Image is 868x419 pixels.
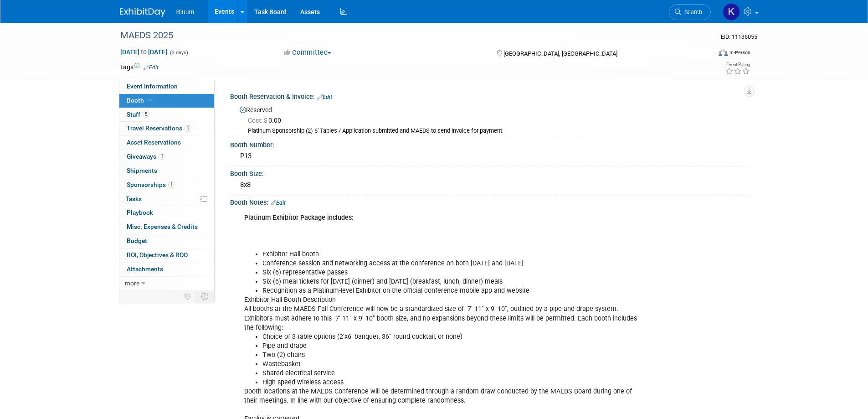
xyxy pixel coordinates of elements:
[230,167,749,178] div: Booth Size:
[117,27,697,44] div: MAEDS 2025
[262,277,643,286] li: Six (6) meal tickets for [DATE] (dinner) and [DATE] (breakfast, lunch, dinner) meals
[119,248,214,262] a: ROI, Objectives & ROO
[120,8,165,17] img: ExhibitDay
[237,149,742,163] div: P13
[127,181,175,188] span: Sponsorships
[127,265,163,273] span: Attachments
[723,3,740,21] img: Kellie Noller
[185,125,191,132] span: 1
[168,181,175,188] span: 1
[127,124,191,132] span: Travel Reservations
[127,111,149,118] span: Staff
[127,237,147,244] span: Budget
[127,223,198,230] span: Misc. Expenses & Credits
[262,332,643,341] li: Choice of 3 table options (2’x6’ banquet, 36” round cocktail, or none)
[119,277,214,290] a: more
[262,378,643,387] li: High speed wireless access
[127,153,165,160] span: Giveaways
[248,117,268,124] span: Cost: $
[176,8,195,16] span: Bluum
[230,196,749,207] div: Booth Notes:
[729,49,750,56] div: In-Person
[119,94,214,108] a: Booth
[262,369,643,378] li: Shared electrical service
[126,195,142,202] span: Tasks
[230,90,749,102] div: Booth Reservation & Invoice:
[237,103,742,135] div: Reserved
[127,251,188,259] span: ROI, Objectives & ROO
[127,97,154,104] span: Booth
[127,167,157,174] span: Shipments
[248,127,742,135] div: Platinum Sponsorship (2) 6' Tables / Application submitted and MAEDS to send invoice for payment.
[144,64,159,71] a: Edit
[317,94,332,100] a: Edit
[725,62,750,67] div: Event Rating
[230,138,749,150] div: Booth Number:
[119,122,214,135] a: Travel Reservations1
[120,48,168,56] span: [DATE] [DATE]
[248,117,285,124] span: 0.00
[139,48,148,56] span: to
[195,290,214,302] td: Toggle Event Tabs
[262,286,643,295] li: Recognition as a Platinum-level Exhibitor on the official conference mobile app and website
[119,206,214,220] a: Playbook
[503,50,617,57] span: [GEOGRAPHIC_DATA], [GEOGRAPHIC_DATA]
[119,136,214,150] a: Asset Reservations
[143,111,149,118] span: 5
[669,4,711,20] a: Search
[262,250,643,259] li: Exhibitor Hall booth
[271,200,286,206] a: Edit
[119,178,214,192] a: Sponsorships1
[262,351,643,360] li: Two (2) chairs
[180,290,196,302] td: Personalize Event Tab Strip
[119,164,214,178] a: Shipments
[127,139,181,146] span: Asset Reservations
[119,108,214,122] a: Staff5
[148,98,153,103] i: Booth reservation complete
[262,360,643,369] li: Wastebasket
[681,9,702,16] span: Search
[125,279,139,287] span: more
[657,47,751,61] div: Event Format
[119,150,214,164] a: Giveaways1
[119,80,214,93] a: Event Information
[237,178,742,192] div: 8x8
[719,49,728,56] img: Format-Inperson.png
[127,209,153,216] span: Playbook
[262,341,643,351] li: Pipe and drape
[159,153,165,160] span: 1
[281,48,335,57] button: Committed
[119,263,214,276] a: Attachments
[721,33,757,40] span: Event ID: 11136055
[127,83,178,90] span: Event Information
[119,220,214,234] a: Misc. Expenses & Credits
[120,62,159,72] td: Tags
[262,259,643,268] li: Conference session and networking access at the conference on both [DATE] and [DATE]
[119,234,214,248] a: Budget
[262,268,643,277] li: Six (6) representative passes
[244,214,354,222] b: Platinum Exhibitor Package includes:
[119,192,214,206] a: Tasks
[169,50,188,56] span: (3 days)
